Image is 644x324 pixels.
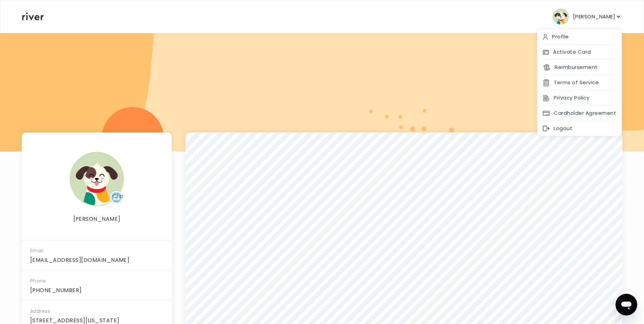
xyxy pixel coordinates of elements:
span: Email [30,247,43,254]
div: Profile [537,29,622,44]
button: Reimbursement [543,62,597,72]
button: user avatar[PERSON_NAME] [553,8,622,25]
div: Privacy Policy [537,90,622,106]
iframe: Button to launch messaging window [615,294,637,316]
p: [PERSON_NAME] [22,214,171,224]
div: Activate Card [537,44,622,60]
div: Logout [537,121,622,136]
span: Address [30,308,50,314]
div: Cardholder Agreement [537,106,622,121]
p: [PHONE_NUMBER] [30,286,163,295]
span: Phone [30,277,46,284]
p: [PERSON_NAME] [573,12,615,21]
p: [EMAIL_ADDRESS][DOMAIN_NAME] [30,255,163,265]
div: Terms of Service [537,75,622,90]
img: user avatar [70,152,124,206]
img: user avatar [553,8,569,25]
